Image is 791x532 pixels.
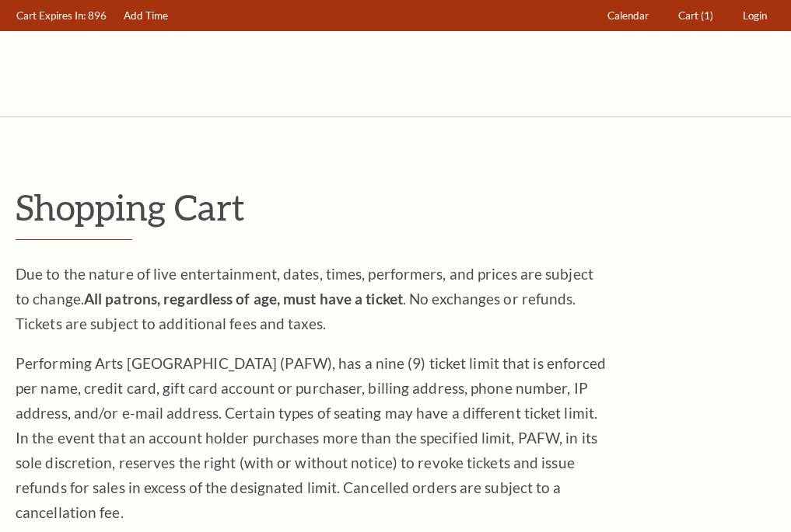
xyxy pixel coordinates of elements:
[16,9,86,22] span: Cart Expires In:
[678,9,698,22] span: Cart
[736,1,775,31] a: Login
[671,1,721,31] a: Cart (1)
[600,1,656,31] a: Calendar
[701,9,713,22] span: (1)
[117,1,176,31] a: Add Time
[743,9,767,22] span: Login
[607,9,649,22] span: Calendar
[16,265,593,332] span: Due to the nature of live entertainment, dates, times, performers, and prices are subject to chan...
[88,9,107,22] span: 896
[16,351,607,525] p: Performing Arts [GEOGRAPHIC_DATA] (PAFW), has a nine (9) ticket limit that is enforced per name, ...
[84,290,403,308] strong: All patrons, regardless of age, must have a ticket
[16,187,775,227] p: Shopping Cart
